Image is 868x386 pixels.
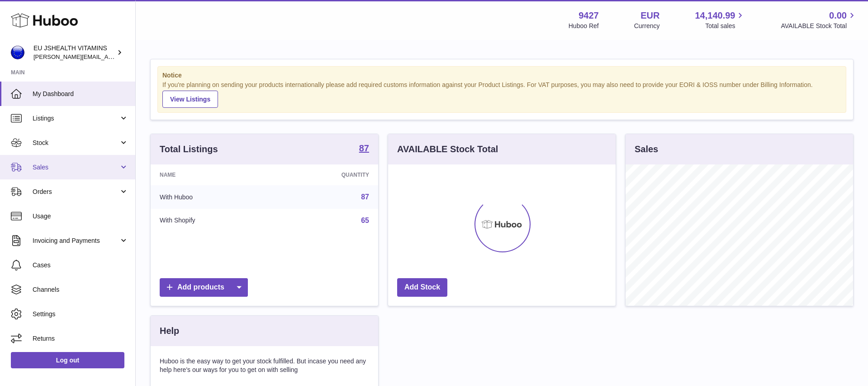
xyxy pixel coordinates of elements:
span: Settings [33,310,128,318]
td: With Shopify [151,209,273,232]
span: Cases [33,261,128,270]
a: 65 [361,217,369,224]
a: 87 [361,193,369,201]
h3: AVAILABLE Stock Total [397,143,498,155]
a: Add Stock [397,278,447,297]
strong: EUR [640,10,659,22]
th: Quantity [273,164,378,185]
span: [PERSON_NAME][EMAIL_ADDRESS][DOMAIN_NAME] [33,53,181,60]
span: Listings [33,114,119,123]
span: Orders [33,188,119,196]
span: Returns [33,334,128,343]
h3: Sales [635,143,658,155]
span: AVAILABLE Stock Total [781,22,857,30]
strong: 9427 [579,10,599,22]
a: View Listings [162,91,218,108]
strong: Notice [162,71,841,80]
strong: 87 [359,144,369,153]
a: 14,140.99 Total sales [695,10,745,30]
p: Huboo is the easy way to get your stock fulfilled. But incase you need any help here's our ways f... [160,357,369,374]
h3: Help [160,325,179,337]
span: Sales [33,163,119,172]
td: With Huboo [151,185,273,209]
h3: Total Listings [160,143,218,155]
span: 14,140.99 [695,10,735,22]
div: EU JSHEALTH VITAMINS [33,44,115,61]
a: 0.00 AVAILABLE Stock Total [781,10,857,30]
th: Name [151,164,273,185]
a: Add products [160,278,248,297]
span: Channels [33,285,128,294]
span: Stock [33,139,119,147]
span: Usage [33,212,128,221]
img: laura@jessicasepel.com [11,46,24,59]
span: My Dashboard [33,90,128,98]
span: Total sales [705,22,745,30]
a: Log out [11,352,124,368]
div: Currency [634,22,660,30]
div: Huboo Ref [569,22,599,30]
div: If you're planning on sending your products internationally please add required customs informati... [162,81,841,108]
a: 87 [359,144,369,154]
span: 0.00 [829,10,847,22]
span: Invoicing and Payments [33,236,119,245]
